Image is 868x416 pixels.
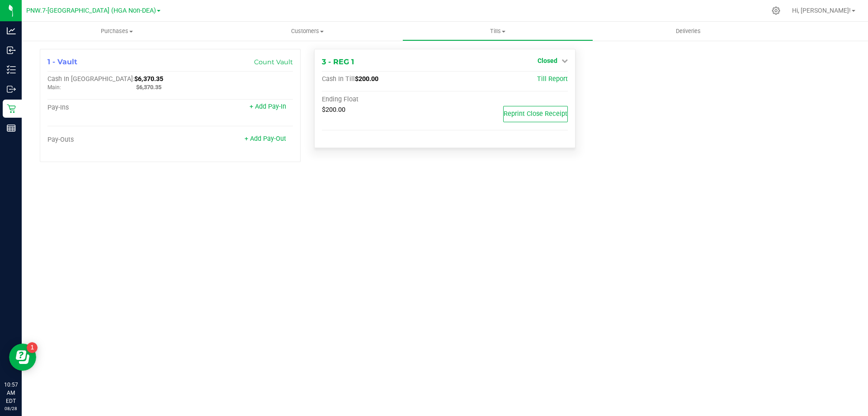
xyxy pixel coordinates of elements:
span: 1 - Vault [47,57,77,66]
a: Deliveries [593,22,783,41]
a: Customers [212,22,402,41]
inline-svg: Retail [7,104,16,113]
span: PNW.7-[GEOGRAPHIC_DATA] (HGA Non-DEA) [26,7,156,14]
span: $6,370.35 [136,84,161,91]
span: $6,370.35 [134,75,163,83]
iframe: Resource center [9,344,36,371]
a: Till Report [537,75,568,83]
span: Cash In Till [322,75,355,83]
inline-svg: Inbound [7,46,16,55]
span: Reprint Close Receipt [504,110,567,118]
div: Pay-Ins [47,104,170,112]
span: Main: [47,84,61,91]
div: Manage settings [770,6,782,15]
p: 10:57 AM EDT [4,381,18,405]
span: Deliveries [664,27,713,35]
span: Closed [538,57,557,64]
span: $200.00 [355,75,378,83]
span: Customers [212,27,402,35]
a: Purchases [22,22,212,41]
span: 3 - REG 1 [322,57,354,66]
span: Hi, [PERSON_NAME]! [792,7,851,14]
inline-svg: Outbound [7,85,16,94]
span: $200.00 [322,106,345,114]
a: + Add Pay-Out [245,135,286,143]
span: Cash In [GEOGRAPHIC_DATA]: [47,75,134,83]
span: Purchases [22,27,212,35]
button: Reprint Close Receipt [503,106,568,122]
iframe: Resource center unread badge [27,342,38,353]
a: Count Vault [254,58,293,66]
a: Tills [402,22,593,41]
inline-svg: Inventory [7,65,16,74]
p: 08/28 [4,405,18,412]
inline-svg: Reports [7,124,16,133]
a: + Add Pay-In [250,103,286,110]
div: Ending Float [322,96,445,104]
inline-svg: Analytics [7,26,16,35]
div: Pay-Outs [47,136,170,144]
span: Tills [403,27,592,35]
